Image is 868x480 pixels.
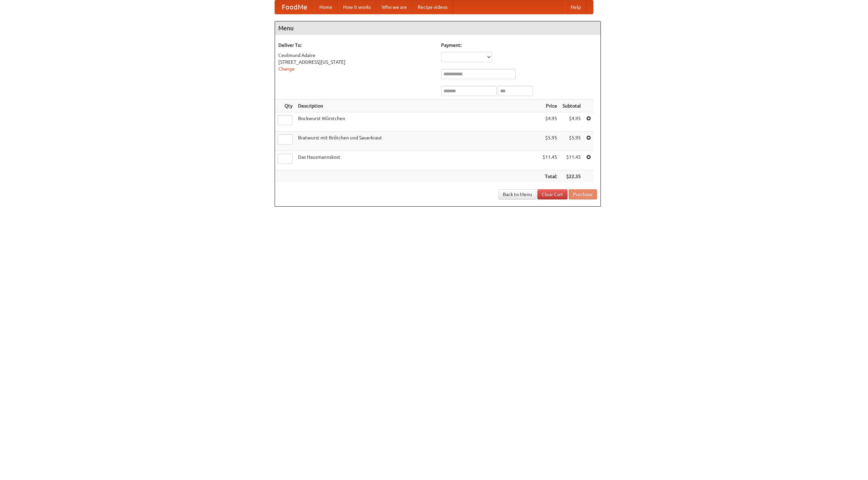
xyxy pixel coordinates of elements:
[295,100,540,112] th: Description
[569,189,597,199] button: Purchase
[295,112,540,132] td: Bockwurst Würstchen
[498,189,536,199] a: Back to Menu
[275,100,295,112] th: Qty
[537,189,568,199] a: Clear Cart
[540,132,560,151] td: $5.95
[565,0,586,14] a: Help
[338,0,376,14] a: How it works
[275,0,314,14] a: FoodMe
[540,100,560,112] th: Price
[560,112,584,132] td: $4.95
[278,42,434,49] h5: Deliver To:
[441,42,597,49] h5: Payment:
[295,132,540,151] td: Bratwurst mit Brötchen und Sauerkraut
[278,59,434,65] div: [STREET_ADDRESS][US_STATE]
[560,170,584,183] th: $22.35
[278,52,434,59] div: Ceolmund Adaire
[560,132,584,151] td: $5.95
[295,151,540,170] td: Das Hausmannskost
[278,66,295,72] a: Change
[560,151,584,170] td: $11.45
[314,0,338,14] a: Home
[540,170,560,183] th: Total:
[560,100,584,112] th: Subtotal
[540,112,560,132] td: $4.95
[275,21,600,35] h4: Menu
[412,0,453,14] a: Recipe videos
[540,151,560,170] td: $11.45
[376,0,412,14] a: Who we are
